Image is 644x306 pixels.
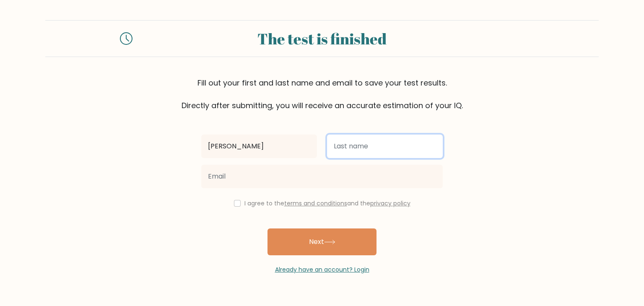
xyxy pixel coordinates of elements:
[327,135,443,158] input: Last name
[284,199,347,207] a: terms and conditions
[267,228,377,255] button: Next
[275,265,369,274] a: Already have an account? Login
[45,77,599,111] div: Fill out your first and last name and email to save your test results. Directly after submitting,...
[143,27,501,50] div: The test is finished
[370,199,410,207] a: privacy policy
[201,165,443,188] input: Email
[244,199,410,207] label: I agree to the and the
[201,135,317,158] input: First name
